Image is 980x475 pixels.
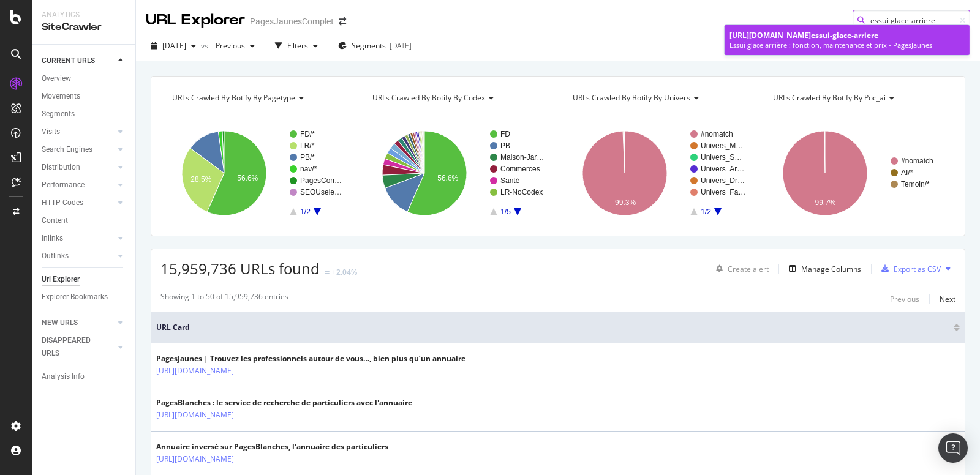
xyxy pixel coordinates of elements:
div: Content [42,214,68,227]
text: PagesCon… [300,176,342,185]
button: Filters [270,36,323,56]
svg: A chart. [361,120,555,226]
span: 15,959,736 URLs found [160,258,320,279]
text: Univers_Dr… [701,176,745,185]
a: [URL][DOMAIN_NAME]essui-glace-arriereEssui glace arrière : fonction, maintenance et prix - PagesJ... [725,25,970,55]
text: Commerces [500,165,540,173]
a: Inlinks [42,232,115,245]
button: Manage Columns [784,261,861,276]
svg: A chart. [561,120,755,226]
span: Previous [211,40,245,51]
a: NEW URLS [42,316,115,329]
a: Content [42,214,127,227]
div: CURRENT URLS [42,54,95,67]
div: +2.04% [332,267,357,277]
a: Overview [42,72,127,85]
div: Analytics [42,10,126,20]
div: Open Intercom Messenger [938,433,968,463]
a: CURRENT URLS [42,54,115,67]
div: Annuaire inversé sur PagesBlanches, l'annuaire des particuliers [156,441,388,452]
a: Segments [42,108,127,121]
span: vs [201,40,211,51]
div: Performance [42,179,85,192]
a: Outlinks [42,250,115,263]
text: Temoin/* [901,180,930,189]
a: Search Engines [42,143,115,156]
span: URL Card [156,322,951,333]
a: Performance [42,179,115,192]
div: URL Explorer [146,10,245,31]
text: SEOUsele… [300,188,342,196]
div: Segments [42,108,75,121]
div: SiteCrawler [42,20,126,34]
button: Previous [211,36,260,56]
a: Explorer Bookmarks [42,291,127,304]
a: Analysis Info [42,370,127,383]
text: 56.6% [437,174,458,182]
div: Overview [42,72,71,85]
svg: A chart. [761,120,956,226]
div: Export as CSV [894,264,941,274]
button: Previous [890,291,919,306]
text: 99.3% [615,198,636,207]
h4: URLs Crawled By Botify By poc_ai [771,88,944,108]
div: Filters [287,40,308,51]
div: Distribution [42,161,80,174]
span: URLs Crawled By Botify By poc_ai [773,92,886,103]
div: arrow-right-arrow-left [339,17,346,26]
div: Url Explorer [42,273,80,286]
div: Create alert [728,264,769,274]
text: 99.7% [815,198,835,207]
a: Movements [42,90,127,103]
text: PB [500,141,510,150]
text: Maison-Jar… [500,153,544,162]
span: Segments [352,40,386,51]
h4: URLs Crawled By Botify By pagetype [170,88,344,108]
img: Equal [325,271,330,274]
a: [URL][DOMAIN_NAME] [156,365,234,377]
text: Univers_S… [701,153,742,162]
button: Segments[DATE] [333,36,417,56]
div: PagesJaunesComplet [250,15,334,28]
text: Univers_M… [701,141,743,150]
div: Visits [42,125,60,138]
span: essui-glace-arriere [811,30,878,40]
div: Outlinks [42,250,69,263]
button: [DATE] [146,36,201,56]
div: Previous [890,294,919,304]
a: Distribution [42,161,115,174]
div: Next [940,294,956,304]
svg: A chart. [160,120,355,226]
input: Find a URL [853,10,970,31]
div: Movements [42,90,80,103]
div: HTTP Codes [42,196,83,209]
a: DISAPPEARED URLS [42,334,115,360]
h4: URLs Crawled By Botify By codex [370,88,544,108]
button: Export as CSV [876,259,941,279]
text: Santé [500,176,520,185]
a: [URL][DOMAIN_NAME] [156,409,234,421]
a: HTTP Codes [42,196,115,209]
div: Essui glace arrière : fonction, maintenance et prix - PagesJaunes [729,40,965,50]
div: Search Engines [42,143,92,156]
text: 56.6% [237,174,258,182]
text: FD [500,130,510,138]
text: 1/5 [500,208,511,216]
text: Univers_Fa… [701,188,745,196]
text: nav/* [300,165,317,173]
span: URLs Crawled By Botify By codex [372,92,485,103]
div: Manage Columns [801,264,861,274]
text: Univers_Ar… [701,165,744,173]
div: [URL][DOMAIN_NAME] [729,30,965,40]
a: Visits [42,125,115,138]
text: 1/2 [701,208,711,216]
a: Url Explorer [42,273,127,286]
div: Analysis Info [42,370,85,383]
text: 1/2 [300,208,311,216]
div: Inlinks [42,232,63,245]
text: #nomatch [701,130,733,138]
